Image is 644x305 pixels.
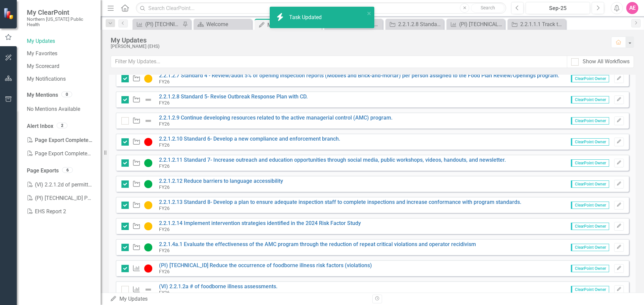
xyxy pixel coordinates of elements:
small: FY26 [159,79,170,84]
a: 2.2.1.2.8 Standard 5- Revise Outbreak Response Plan with CD. [159,93,308,100]
img: On Target [144,180,152,188]
small: FY26 [159,121,170,127]
button: Search [471,3,504,13]
a: 2.2.1.4a.1 Evaluate the effectiveness of the AMC program through the reduction of repeat critical... [159,241,476,247]
img: On Target [144,159,152,167]
a: My Mentions [27,91,58,99]
img: In Progress [144,222,152,230]
a: Alert Inbox [27,123,53,130]
a: (PI) [TECHNICAL_ID] Reduce the occurrence of foodborne illness risk factors (violations) [448,20,503,28]
small: FY26 [159,227,170,232]
div: Task Updated [289,14,323,21]
small: FY26 [159,269,170,274]
div: Show All Workflows [583,58,630,66]
a: My Favorites [27,50,94,58]
img: Off Target [144,138,152,146]
span: Search [481,5,495,10]
a: 2.2.1.2.11 Standard 7- Increase outreach and education opportunities through social media, public... [159,157,506,163]
a: 2.2.1.2.13 Standard 8- Develop a plan to ensure adequate inspection staff to complete inspections... [159,199,521,205]
small: FY26 [159,248,170,253]
a: 2.2.1.2.12 Reduce barriers to language accessibility [159,178,283,184]
small: FY26 [159,163,170,169]
div: 2.2.1.2.8 Standard 5- Revise Outbreak Response Plan with CD. [398,20,442,28]
img: Not Defined [144,117,152,125]
a: (PI) [TECHNICAL_ID] Reduce the occurrence of foodborne illness risk factors (violations) [159,262,372,269]
div: Sep-25 [528,4,588,12]
a: EHS Report 2 [27,205,94,218]
a: 2.2.1.2.7 Standard 4 - Review/audit 5% of opening inspection reports (Mobiles and Brick-and-morta... [159,72,559,79]
button: Sep-25 [526,2,590,14]
div: 6 [62,167,73,173]
span: ClearPoint Owner [571,96,609,103]
input: Filter My Updates... [111,56,567,68]
div: 2.2.1.1.1 Track the occurrence of foodborne illness risk factors in inspected facilities [520,20,564,28]
a: 2.2.1.2.14 Implement intervention strategies identified in the 2024 Risk Factor Study [159,220,361,226]
small: FY26 [159,290,170,295]
a: Welcome [195,20,250,28]
span: ClearPoint Owner [571,117,609,125]
small: FY26 [159,100,170,105]
small: FY26 [159,142,170,148]
a: Page Exports [27,167,59,175]
button: close [367,9,372,17]
a: 2.2.1.1.1 Track the occurrence of foodborne illness risk factors in inspected facilities [509,20,564,28]
a: My Notifications [27,75,94,83]
div: My Updates [267,21,320,29]
div: My Updates [110,295,367,303]
a: 2.2.1.2.9 Continue developing resources related to the active managerial control (AMC) program. [159,115,392,121]
a: (PI) [TECHNICAL_ID] Percentage of required annual inspections of food establishments completed. [134,20,181,28]
img: In Progress [144,75,152,83]
div: Page Export Completed: (VI) 2.2.1.2d of permitted food establishments [27,134,94,147]
img: Not Defined [144,286,152,294]
div: 0 [61,92,72,97]
span: ClearPoint Owner [571,202,609,209]
div: (PI) [TECHNICAL_ID] Reduce the occurrence of foodborne illness risk factors (violations) [459,20,503,28]
span: ClearPoint Owner [571,286,609,293]
small: FY26 [159,184,170,190]
small: FY26 [159,206,170,211]
div: [PERSON_NAME] (EHS) [111,44,604,49]
span: My ClearPoint [27,8,94,16]
a: My Updates [27,37,94,45]
span: ClearPoint Owner [571,265,609,272]
img: On Target [144,243,152,251]
span: ClearPoint Owner [571,244,609,251]
div: No Mentions Available [27,102,94,116]
button: AE [626,2,638,14]
img: ClearPoint Strategy [3,7,15,20]
div: 2 [57,123,67,128]
small: Northern [US_STATE] Public Health [27,16,94,27]
img: Off Target [144,264,152,273]
div: Welcome [206,20,250,28]
span: ClearPoint Owner [571,159,609,167]
input: Search ClearPoint... [136,2,506,14]
span: ClearPoint Owner [571,180,609,188]
a: (VI) 2.2.1.2a # of foodborne illness assessments. [159,283,277,290]
a: (PI) [TECHNICAL_ID] Percentage of required annual inspe [27,192,94,205]
div: My Updates [111,36,604,44]
div: Page Export Completed: (PI) [TECHNICAL_ID] Percentage of required annual inspe [27,147,94,160]
img: Not Defined [144,96,152,104]
span: ClearPoint Owner [571,75,609,82]
a: 2.2.1.2.10 Standard 6- Develop a new compliance and enforcement branch. [159,136,340,142]
div: (PI) [TECHNICAL_ID] Percentage of required annual inspections of food establishments completed. [145,20,181,28]
a: (VI) 2.2.1.2d of permitted food establishments [27,178,94,192]
img: In Progress [144,201,152,209]
a: 2.2.1.2.8 Standard 5- Revise Outbreak Response Plan with CD. [387,20,442,28]
span: ClearPoint Owner [571,138,609,146]
a: My Scorecard [27,63,94,70]
span: ClearPoint Owner [571,223,609,230]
